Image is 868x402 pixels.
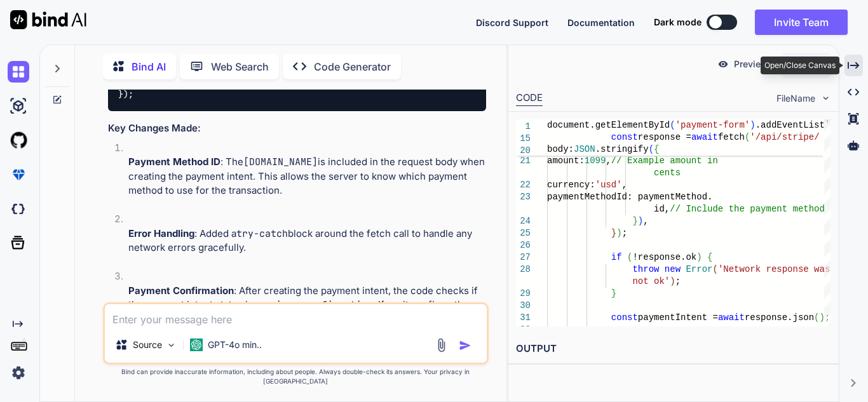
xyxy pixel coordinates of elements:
code: [DOMAIN_NAME] [243,156,318,168]
img: chat [8,61,29,83]
span: ( [713,264,718,274]
p: : Added a block around the fetch call to handle any network errors gracefully. [128,227,486,255]
span: } [632,216,637,226]
p: Bind AI [132,59,166,74]
span: ) [750,120,755,130]
span: ; [622,228,627,238]
img: preview [717,58,729,70]
span: document.getElementById [547,120,670,130]
span: currency: [547,180,595,190]
span: await [718,312,745,323]
span: FileName [776,92,815,105]
div: 23 [516,191,531,203]
h2: OUTPUT [508,334,839,364]
span: 1099 [585,156,606,166]
strong: Payment Confirmation [128,285,234,297]
div: 21 [516,155,531,167]
img: darkCloudIdeIcon [8,198,29,220]
p: Web Search [211,59,269,74]
span: , [622,180,627,190]
span: ( [814,312,819,323]
span: ( [649,144,654,154]
span: ) [820,312,825,323]
img: Pick Models [166,340,177,351]
img: Bind AI [10,10,86,29]
span: Dark mode [654,16,702,29]
div: 24 [516,215,531,227]
span: // Include the payment method ID [670,204,841,214]
div: 26 [516,239,531,251]
div: 28 [516,264,531,276]
span: ; [675,276,681,286]
span: } [611,288,616,298]
img: chevron down [820,93,831,104]
span: ) [638,216,643,226]
img: settings [8,362,29,384]
span: response = [638,132,691,142]
span: { [707,252,712,262]
span: .addEventListener [756,120,846,130]
span: new [665,264,681,274]
span: .stringify [595,144,649,154]
span: 1 [516,121,531,133]
div: Open/Close Canvas [761,57,839,74]
code: try-catch [236,227,288,240]
span: '/api/stripe/ [750,132,819,142]
span: } [611,228,616,238]
span: ) [696,252,702,262]
span: Discord Support [476,17,548,28]
span: ( [670,120,675,130]
img: githubLight [8,130,29,151]
span: Documentation [567,17,635,28]
div: 31 [516,312,531,324]
p: Preview [734,58,768,70]
span: ( [627,252,632,262]
p: Source [133,338,162,351]
span: ) [670,276,675,286]
p: : After creating the payment intent, the code checks if the payment intent status is . If so, it ... [128,284,486,341]
div: 32 [516,324,531,336]
span: paymentIntent = [638,312,718,323]
span: ( [745,132,750,142]
span: const [611,132,638,142]
button: Discord Support [476,16,548,29]
div: 27 [516,251,531,264]
span: response.json [745,312,814,323]
p: Code Generator [314,59,391,74]
span: amount: [547,156,585,166]
span: throw [632,264,659,274]
strong: Error Handling [128,227,194,239]
span: cents [654,168,681,178]
span: 'Network response was [718,264,830,274]
span: paymentMethodId: paymentMethod [547,192,707,202]
span: . [707,192,712,202]
span: JSON [574,144,595,154]
div: 30 [516,300,531,312]
img: icon [459,339,471,352]
img: attachment [434,338,449,352]
span: 15 [516,133,531,145]
div: 25 [516,227,531,239]
span: !response.ok [632,252,696,262]
span: ) [616,228,621,238]
div: 22 [516,179,531,191]
span: if [611,252,622,262]
span: await [691,132,718,142]
span: // Example amount in [611,156,718,166]
span: , [606,156,611,166]
span: 'usd' [595,180,622,190]
div: CODE [516,91,543,106]
span: const [611,312,638,323]
span: { [654,144,659,154]
span: 'payment-form' [675,120,750,130]
img: ai-studio [8,95,29,117]
span: Error [686,264,712,274]
code: requires_confirmation [253,298,373,311]
span: body: [547,144,574,154]
p: GPT-4o min.. [208,338,262,351]
div: 29 [516,288,531,300]
span: , [643,216,648,226]
span: not ok' [632,276,670,286]
span: 20 [516,145,531,157]
p: Bind can provide inaccurate information, including about people. Always double-check its answers.... [103,367,489,386]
